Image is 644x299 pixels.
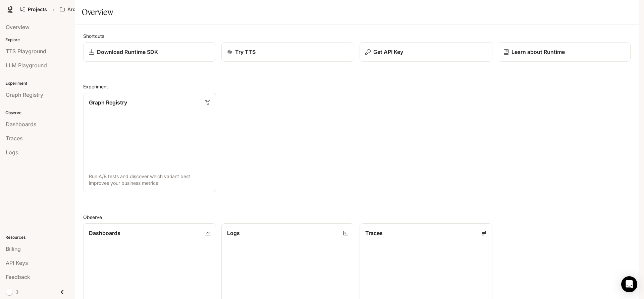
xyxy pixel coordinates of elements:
[97,48,158,56] p: Download Runtime SDK
[17,3,50,16] a: Go to projects
[89,229,120,237] p: Dashboards
[83,93,216,192] a: Graph RegistryRun A/B tests and discover which variant best improves your business metrics
[621,276,637,292] div: Open Intercom Messenger
[57,3,115,16] button: Open workspace menu
[83,83,631,90] h2: Experiment
[83,214,631,221] h2: Observe
[82,5,113,19] h1: Overview
[360,42,492,62] button: Get API Key
[83,42,216,62] a: Download Runtime SDK
[235,48,256,56] p: Try TTS
[28,7,47,12] span: Projects
[512,48,565,56] p: Learn about Runtime
[221,42,354,62] a: Try TTS
[227,229,240,237] p: Logs
[373,48,403,56] p: Get API Key
[498,42,631,62] a: Learn about Runtime
[67,7,105,12] p: ArchiveOfResistance
[83,32,631,40] h2: Shortcuts
[89,98,127,106] p: Graph Registry
[50,6,57,13] div: /
[89,173,210,186] p: Run A/B tests and discover which variant best improves your business metrics
[365,229,383,237] p: Traces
